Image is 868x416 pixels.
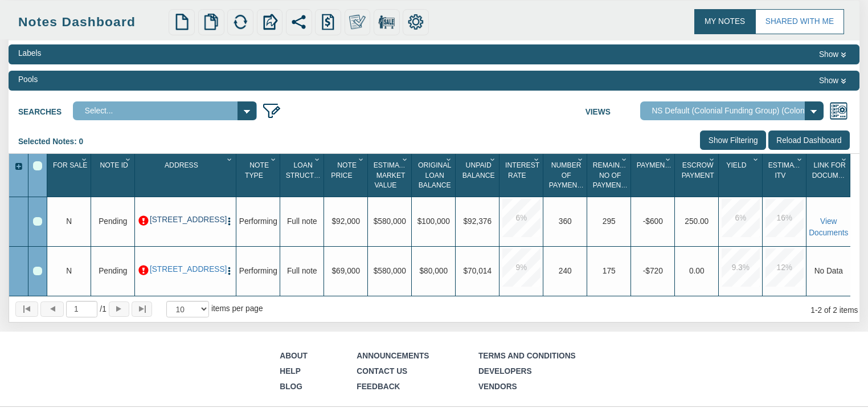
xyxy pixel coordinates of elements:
[633,158,674,193] div: Payment(P&I) Sort None
[18,101,73,118] label: Searches
[100,161,128,169] span: Note Id
[464,217,492,226] span: $92,376
[546,158,587,193] div: Number Of Payments Sort None
[282,158,324,193] div: Loan Structure Sort None
[357,382,400,391] a: Feedback
[239,267,277,275] span: Performing
[768,161,808,179] span: Estimated Itv
[239,158,280,193] div: Note Type Sort None
[374,217,406,226] span: $580,000
[576,154,587,165] div: Column Menu
[99,267,127,275] span: Pending
[66,217,72,226] span: N
[726,161,746,169] span: Yield
[814,267,843,275] span: No Data
[33,161,42,170] div: Select All
[420,267,448,275] span: $80,000
[124,154,134,165] div: Column Menu
[40,301,63,317] button: Page back
[546,158,587,193] div: Sort None
[18,48,41,59] div: Labels
[269,154,280,165] div: Column Menu
[109,301,129,317] button: Page forward
[586,101,640,118] label: Views
[18,130,92,153] div: Selected Notes: 0
[66,267,72,275] span: N
[239,158,280,193] div: Sort None
[150,215,222,225] a: 0001 B Lafayette Ave, Baltimore, MD, 21202
[100,304,106,315] span: 1
[53,161,87,169] span: For Sale
[408,14,424,30] img: settings.png
[812,161,857,179] span: Link For Documents
[809,158,850,193] div: Sort None
[280,382,302,391] a: Blog
[18,13,166,31] div: Notes Dashboard
[374,267,406,275] span: $580,000
[211,304,263,313] span: items per page
[810,306,858,315] span: 1 2 of 2 items
[685,217,709,226] span: 250.00
[370,158,411,193] div: Sort None
[18,74,38,85] div: Pools
[815,48,850,62] button: Show
[809,217,848,237] a: View Documents
[589,158,630,193] div: Sort None
[478,367,532,376] a: Developers
[287,267,317,275] span: Full note
[478,352,576,360] a: Terms and Conditions
[400,154,411,165] div: Column Menu
[280,367,301,376] a: Help
[33,267,42,276] div: Row 2, Row Selection Checkbox
[815,74,850,88] button: Show
[643,267,663,275] span: -$720
[643,217,663,226] span: -$600
[589,158,630,193] div: Remaining No Of Payments Sort None
[280,352,308,360] a: About
[603,217,616,226] span: 295
[357,154,367,165] div: Column Menu
[93,158,134,193] div: Note Id Sort None
[331,161,357,179] span: Note Price
[840,154,850,165] div: Column Menu
[502,158,543,193] div: Interest Rate Sort None
[417,217,450,226] span: $100,000
[150,265,222,274] a: 0001 B Lafayette Ave, Baltimore, MD, 21202
[203,14,219,30] img: copy.png
[722,248,760,287] div: 9.3
[50,158,91,193] div: Sort None
[829,101,849,121] img: views.png
[549,161,586,189] span: Number Of Payments
[765,158,806,193] div: Estimated Itv Sort None
[765,199,804,237] div: 16.0
[313,154,324,165] div: Column Menu
[286,161,329,179] span: Loan Structure
[245,161,269,179] span: Note Type
[721,158,762,193] div: Sort None
[721,158,762,193] div: Yield Sort None
[488,154,499,165] div: Column Menu
[700,130,766,150] input: Show Filtering
[458,158,499,193] div: Sort None
[332,217,361,226] span: $92,000
[707,154,718,165] div: Column Menu
[677,158,718,193] div: Sort None
[478,382,517,391] a: Vendors
[374,161,413,189] span: Estimated Market Value
[765,248,804,287] div: 12.0
[502,248,541,287] div: 9.0
[137,158,236,193] div: Sort None
[809,158,850,193] div: Link For Documents Sort None
[93,158,134,193] div: Sort None
[677,158,718,193] div: Escrow Payment Sort None
[262,101,281,121] img: edit_filter_icon.png
[593,161,632,189] span: Remaining No Of Payments
[99,217,127,226] span: Pending
[768,130,850,150] input: Reload Dashboard
[174,14,190,30] img: new.png
[261,14,278,30] img: export.svg
[33,217,42,226] div: Row 1, Row Selection Checkbox
[232,14,249,30] img: refresh.png
[620,154,630,165] div: Column Menu
[414,158,455,193] div: Sort None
